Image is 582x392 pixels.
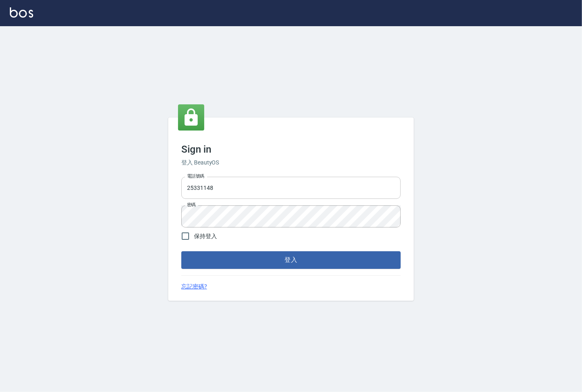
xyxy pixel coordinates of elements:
h6: 登入 BeautyOS [181,158,401,167]
label: 密碼 [187,202,196,208]
span: 保持登入 [194,232,217,241]
button: 登入 [181,251,401,268]
label: 電話號碼 [187,173,204,179]
a: 忘記密碼? [181,282,207,291]
h3: Sign in [181,144,401,155]
img: Logo [10,7,33,18]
